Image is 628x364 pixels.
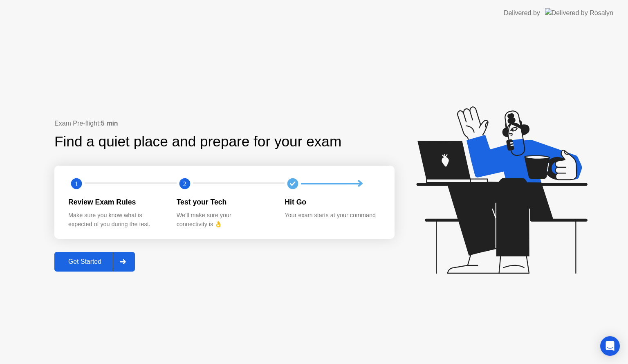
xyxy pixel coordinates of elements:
[600,336,620,356] div: Open Intercom Messenger
[504,8,540,18] div: Delivered by
[183,180,186,188] text: 2
[101,120,118,127] b: 5 min
[54,252,135,272] button: Get Started
[285,211,380,220] div: Your exam starts at your command
[54,131,343,153] div: Find a quiet place and prepare for your exam
[57,258,113,265] div: Get Started
[54,119,395,128] div: Exam Pre-flight:
[545,8,613,18] img: Delivered by Rosalyn
[285,197,380,207] div: Hit Go
[68,211,164,229] div: Make sure you know what is expected of you during the test.
[177,197,272,207] div: Test your Tech
[75,180,78,188] text: 1
[177,211,272,229] div: We’ll make sure your connectivity is 👌
[68,197,164,207] div: Review Exam Rules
